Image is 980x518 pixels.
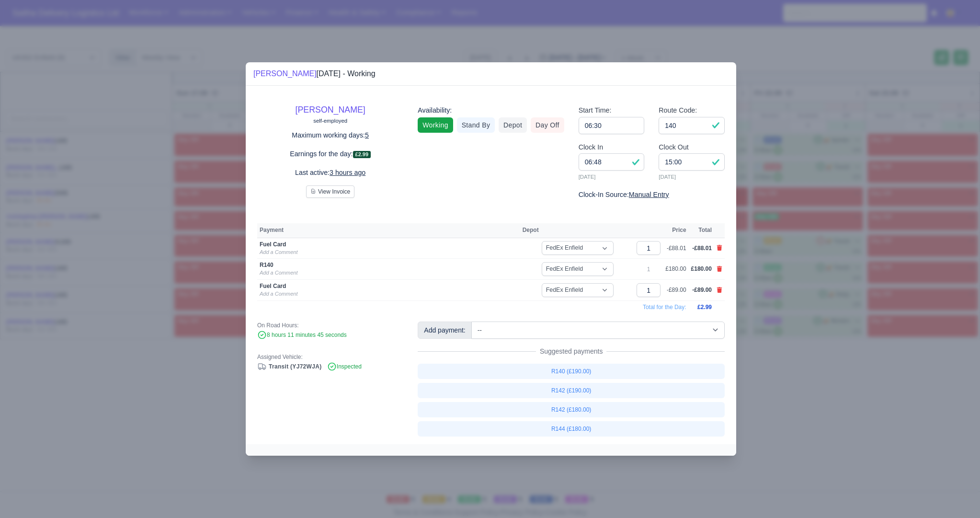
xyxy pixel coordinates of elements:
span: -£88.01 [692,245,712,252]
span: Total for the Day: [643,304,686,311]
div: [DATE] - Working [253,68,376,80]
small: self-employed [313,118,347,124]
small: [DATE] [659,173,725,181]
span: £180.00 [691,265,712,272]
a: Transit (YJ72WJA) [257,363,321,370]
th: Payment [257,223,520,238]
div: Add payment: [418,322,471,339]
div: Assigned Vehicle: [257,353,403,361]
span: £2.99 [353,151,371,158]
small: [DATE] [579,173,645,181]
div: R140 [260,261,475,269]
th: Price [663,223,688,238]
a: R142 (£190.00) [418,383,725,398]
a: Stand By [457,117,495,133]
u: 5 [365,131,369,139]
button: View Invoice [306,185,354,198]
div: Fuel Card [260,282,475,290]
p: Maximum working days: [257,130,403,141]
span: Inspected [327,363,362,370]
u: Manual Entry [629,191,669,198]
a: R144 (£180.00) [418,421,725,437]
a: Add a Comment [260,270,297,276]
div: On Road Hours: [257,322,403,329]
label: Clock In [579,142,603,153]
a: Depot [499,117,527,133]
a: Add a Comment [260,249,297,255]
a: [PERSON_NAME] [253,69,317,78]
a: [PERSON_NAME] [296,105,365,115]
iframe: Chat Widget [808,407,980,518]
div: Availability: [418,105,564,116]
a: Add a Comment [260,291,297,297]
label: Route Code: [659,105,697,116]
p: Last active: [257,167,403,178]
u: 3 hours ago [330,169,365,176]
td: -£89.00 [663,280,688,301]
div: 1 [637,265,661,273]
span: £2.99 [697,304,712,311]
th: Depot [520,223,635,238]
span: -£89.00 [692,287,712,293]
a: R142 (£180.00) [418,402,725,417]
label: Clock Out [659,142,689,153]
td: -£88.01 [663,238,688,259]
div: Clock-In Source: [579,189,725,200]
p: Earnings for the day: [257,149,403,160]
div: 8 hours 11 minutes 45 seconds [257,331,403,340]
span: Suggested payments [536,346,607,356]
a: Working [418,117,453,133]
a: R140 (£190.00) [418,364,725,379]
th: Total [689,223,714,238]
td: £180.00 [663,259,688,280]
a: Day Off [531,117,564,133]
div: Fuel Card [260,241,475,248]
label: Start Time: [579,105,612,116]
